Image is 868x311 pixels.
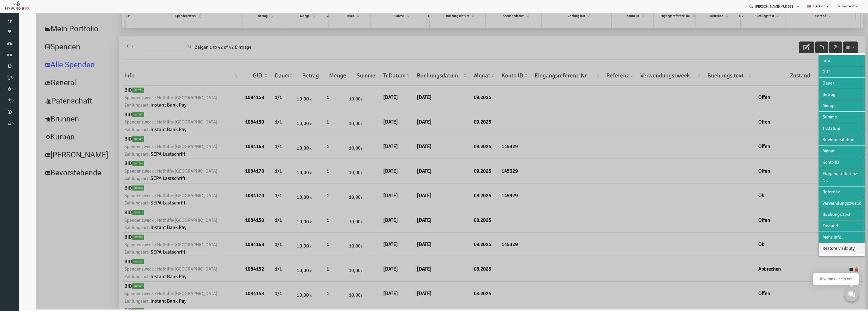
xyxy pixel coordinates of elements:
[787,247,819,253] span: Restore visibility
[783,233,829,244] button: Mehr Info
[783,125,829,136] button: Tr.Datum
[787,191,804,196] span: Referenz
[787,116,801,121] span: Summe
[787,224,802,230] span: Zustand
[783,68,829,79] button: GID
[5,1,29,11] img: whiteMFB.png
[818,277,854,281] div: How may i help you
[783,244,829,256] button: Restore visibility
[787,213,815,219] span: Buchungs text
[787,104,800,110] span: Menge
[783,57,829,68] button: Info
[783,211,829,222] button: Buchungs text
[783,136,829,147] button: Buchungsdatum
[787,161,803,167] span: Konto ID
[787,70,794,76] span: GID
[783,113,829,124] button: Summe
[783,147,829,158] button: Monat
[787,172,823,185] span: Eingangsreferenz-Nr.
[783,102,829,113] button: Menge
[783,170,829,188] button: Eingangsreferenz-Nr.
[787,59,794,65] span: Info
[787,150,799,155] span: Monat
[783,91,829,102] button: Betrag
[783,199,829,211] button: Verwendungszweck
[783,222,829,233] button: Zustand
[838,2,854,11] span: Musaid e.V.
[783,79,829,90] button: Dauer
[840,283,863,306] iframe: Launcher button frame
[787,127,804,133] span: Tr.Datum
[783,158,829,170] button: Konto ID
[787,138,819,144] span: Buchungsdatum
[783,188,829,199] button: Referenz
[787,93,800,99] span: Betrag
[787,236,805,241] span: Mehr Info
[787,82,799,87] span: Dauer
[787,202,825,208] span: Verwendungszweck
[747,2,794,11] input: Suche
